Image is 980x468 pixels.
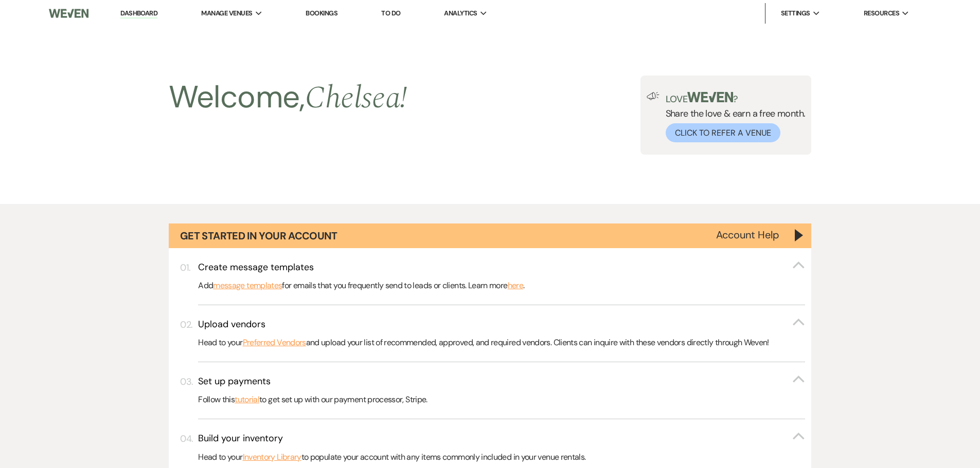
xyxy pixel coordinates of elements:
h2: Welcome, [169,76,407,120]
button: Upload vendors [198,318,805,331]
div: Share the love & earn a free month. [660,92,806,142]
h1: Get Started in Your Account [180,229,337,243]
button: Set up payments [198,375,805,388]
a: Preferred Vendors [243,336,306,349]
h3: Upload vendors [198,318,265,331]
p: Add for emails that you frequently send to leads or clients. Learn more . [198,279,805,292]
span: Manage Venues [201,8,252,18]
a: To Do [381,9,400,17]
a: tutorial [235,393,259,406]
a: here [508,279,523,292]
a: message templates [213,279,282,292]
h3: Build your inventory [198,432,283,445]
p: Love ? [666,92,806,104]
span: Resources [864,8,899,18]
button: Click to Refer a Venue [666,123,780,142]
h3: Set up payments [198,375,271,388]
a: Bookings [306,9,337,17]
p: Follow this to get set up with our payment processor, Stripe. [198,393,805,406]
img: Weven Logo [49,3,88,24]
p: Head to your to populate your account with any items commonly included in your venue rentals. [198,451,805,464]
button: Create message templates [198,261,805,274]
h3: Create message templates [198,261,314,274]
span: Chelsea ! [305,74,407,122]
img: loud-speaker-illustration.svg [647,92,660,100]
img: weven-logo-green.svg [687,92,733,102]
button: Account Help [716,230,779,240]
p: Head to your and upload your list of recommended, approved, and required vendors. Clients can inq... [198,336,805,349]
a: Inventory Library [243,451,301,464]
button: Build your inventory [198,432,805,445]
span: Settings [781,8,810,18]
span: Analytics [444,8,477,18]
a: Dashboard [120,9,157,18]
